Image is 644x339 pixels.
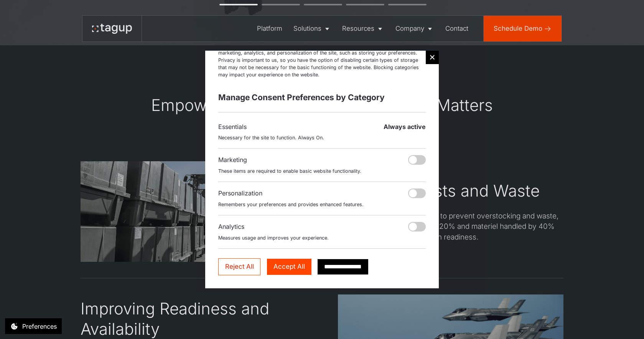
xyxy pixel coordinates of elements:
p: Necessary for the site to function. Always On. [218,134,426,142]
a: Accept All [267,259,311,275]
div: Essentials [218,122,247,131]
div: When you visit websites, they may store or retrieve data in your browser. This storage is often n... [218,35,426,78]
p: Measures usage and improves your experience. [218,235,426,242]
div: Personalization [218,189,262,198]
div: Marketing [218,155,247,164]
div: Preferences [22,322,57,331]
strong: Always active [384,123,426,131]
p: These items are required to enable basic website functionality. [218,168,426,175]
p: Remembers your preferences and provides enhanced features. [218,201,426,208]
strong: Manage Consent Preferences by Category [218,93,385,102]
div: Analytics [218,222,244,231]
a: Reject All [218,258,261,275]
